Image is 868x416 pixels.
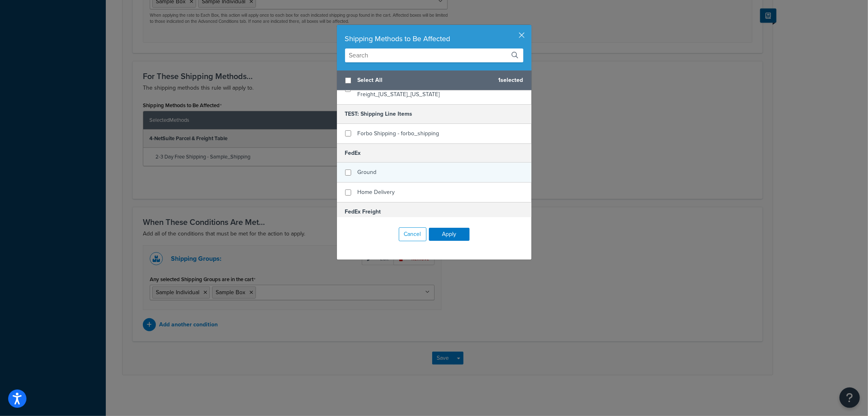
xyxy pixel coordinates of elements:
[337,104,531,123] h5: TEST: Shipping Line Items
[345,33,523,44] div: Shipping Methods to Be Affected
[337,202,531,221] h5: FedEx Freight
[337,143,531,163] h5: FedEx
[358,129,439,138] span: Forbo Shipping - forbo_shipping
[399,227,426,241] button: Cancel
[358,168,377,176] span: Ground
[358,75,492,86] span: Select All
[429,228,470,241] button: Apply
[337,70,531,90] div: 1 selected
[358,188,395,196] span: Home Delivery
[345,48,523,62] input: Search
